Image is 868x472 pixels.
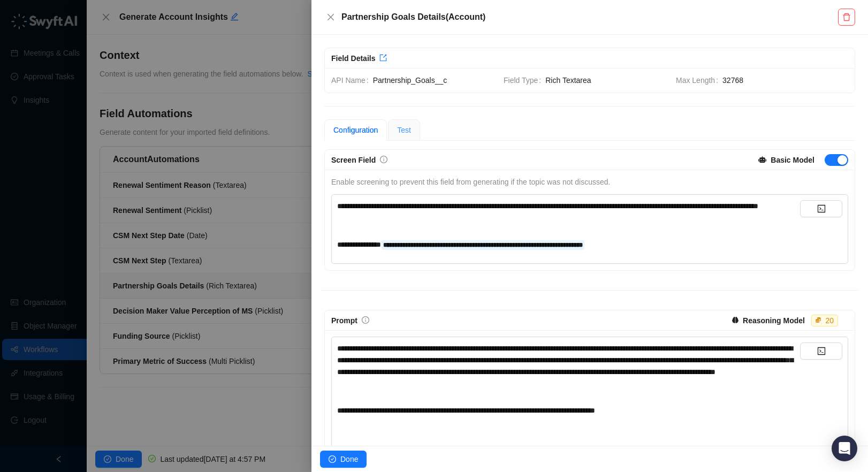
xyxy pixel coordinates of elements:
strong: Reasoning Model [743,316,805,325]
div: Field Details [331,52,375,64]
h5: Partnership Goals Details ( Account ) [341,11,838,24]
span: Rich Textarea [545,74,667,86]
span: info-circle [380,156,387,163]
span: delete [842,13,851,21]
span: code [817,347,826,355]
div: Open Intercom Messenger [832,436,857,461]
span: Max Length [676,74,722,86]
a: info-circle [380,156,387,164]
span: Test [397,126,411,134]
span: Field Type [504,74,545,86]
div: 20 [823,315,836,326]
span: API Name [331,74,373,86]
a: info-circle [362,316,369,325]
span: 32768 [722,74,848,86]
span: Prompt [331,316,357,325]
span: Partnership_Goals__c [373,74,495,86]
span: Done [340,453,358,465]
span: export [379,54,387,62]
span: code [817,204,826,213]
span: Enable screening to prevent this field from generating if the topic was not discussed. [331,178,610,186]
span: Screen Field [331,156,376,164]
span: close [326,13,335,21]
span: check-circle [329,455,336,463]
div: Configuration [333,124,378,136]
span: info-circle [362,316,369,324]
button: Close [324,11,337,24]
button: Done [320,451,367,468]
strong: Basic Model [771,156,814,164]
